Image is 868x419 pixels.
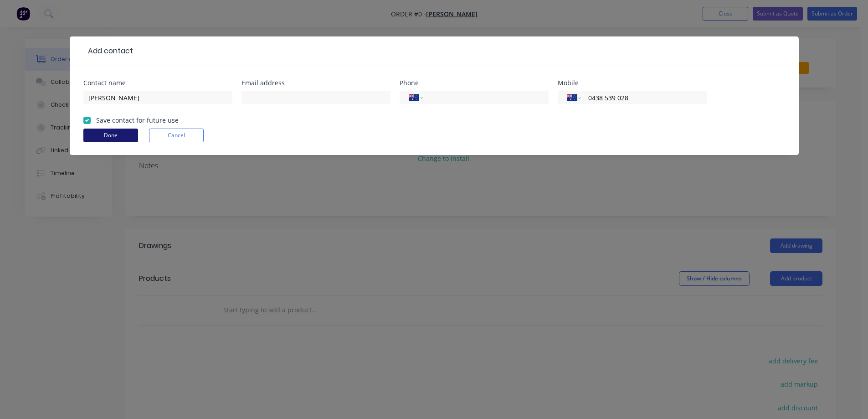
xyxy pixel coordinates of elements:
div: Phone [400,80,549,86]
div: Contact name [83,80,232,86]
button: Done [83,129,138,142]
div: Email address [241,80,390,86]
label: Save contact for future use [96,115,179,125]
div: Mobile [558,80,707,86]
button: Cancel [149,129,204,142]
div: Add contact [83,46,133,57]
